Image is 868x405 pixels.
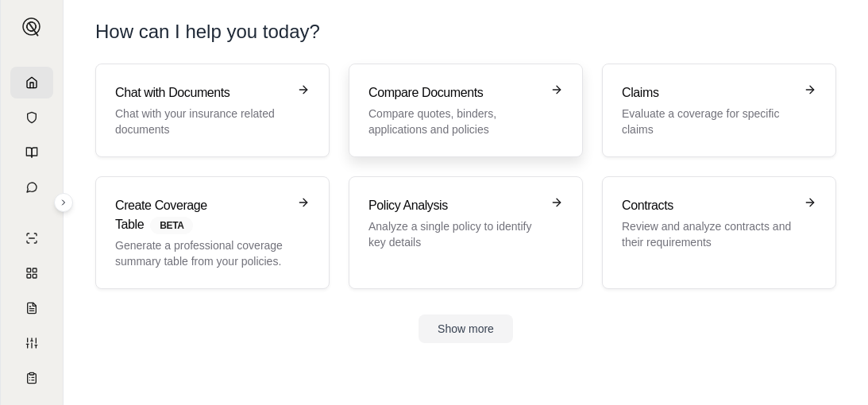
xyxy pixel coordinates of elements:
p: Review and analyze contracts and their requirements [622,218,794,250]
a: Create Coverage TableBETAGenerate a professional coverage summary table from your policies. [95,176,330,289]
a: Chat [10,172,53,203]
a: Policy Comparisons [10,257,53,289]
h3: Policy Analysis [368,196,541,215]
a: Claim Coverage [10,292,53,324]
button: Show more [419,314,513,343]
h1: How can I help you today? [95,19,836,44]
p: Evaluate a coverage for specific claims [622,106,794,137]
h3: Claims [622,83,794,102]
a: ClaimsEvaluate a coverage for specific claims [602,64,836,157]
a: Home [10,67,53,98]
a: Compare DocumentsCompare quotes, binders, applications and policies [349,64,583,157]
a: Single Policy [10,222,53,254]
a: ContractsReview and analyze contracts and their requirements [602,176,836,289]
button: Expand sidebar [16,11,48,43]
a: Chat with DocumentsChat with your insurance related documents [95,64,330,157]
span: BETA [150,217,193,234]
a: Documents Vault [10,102,53,133]
p: Generate a professional coverage summary table from your policies. [115,237,287,269]
h3: Chat with Documents [115,83,287,102]
a: Coverage Table [10,362,53,394]
button: Expand sidebar [54,193,73,212]
p: Compare quotes, binders, applications and policies [368,106,541,137]
a: Custom Report [10,327,53,359]
h3: Create Coverage Table [115,196,287,234]
h3: Contracts [622,196,794,215]
img: Expand sidebar [22,17,41,37]
a: Policy AnalysisAnalyze a single policy to identify key details [349,176,583,289]
p: Analyze a single policy to identify key details [368,218,541,250]
p: Chat with your insurance related documents [115,106,287,137]
h3: Compare Documents [368,83,541,102]
a: Prompt Library [10,137,53,168]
